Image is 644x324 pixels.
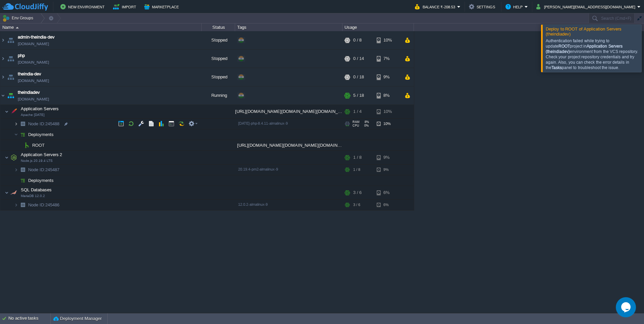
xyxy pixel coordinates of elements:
img: AMDAwAAAACH5BAEAAAAALAAAAAABAAEAAAICRAEAOw== [9,105,18,118]
img: AMDAwAAAACH5BAEAAAAALAAAAAABAAEAAAICRAEAOw== [9,151,18,164]
span: 12.0.2-almalinux-9 [238,202,268,206]
span: 20.19.4-pm2-almalinux-9 [238,167,278,171]
div: [URL][DOMAIN_NAME][DOMAIN_NAME][DOMAIN_NAME] [235,140,342,150]
span: SQL Databases [20,187,53,193]
img: AMDAwAAAACH5BAEAAAAALAAAAAABAAEAAAICRAEAOw== [22,140,32,150]
div: 9% [377,151,398,164]
div: Usage [343,23,414,31]
div: 10% [377,105,398,118]
img: AMDAwAAAACH5BAEAAAAALAAAAAABAAEAAAICRAEAOw== [18,140,22,150]
button: Marketplace [144,3,181,11]
div: 1 / 8 [353,151,362,164]
button: Env Groups [2,13,36,23]
img: AMDAwAAAACH5BAEAAAAALAAAAAABAAEAAAICRAEAOw== [5,151,9,164]
img: AMDAwAAAACH5BAEAAAAALAAAAAABAAEAAAICRAEAOw== [18,165,28,175]
img: AMDAwAAAACH5BAEAAAAALAAAAAABAAEAAAICRAEAOw== [14,200,18,210]
img: AMDAwAAAACH5BAEAAAAALAAAAAABAAEAAAICRAEAOw== [0,50,6,68]
span: 245487 [28,167,60,173]
div: 3 / 6 [353,200,360,210]
span: Deploy to ROOT of Application Servers (theindiadev) [546,26,622,37]
span: Node ID: [28,167,45,172]
a: [DOMAIN_NAME] [18,77,49,84]
div: Running [202,86,235,105]
a: theindia-dev [18,71,41,77]
div: 0 / 18 [353,68,364,86]
div: 9% [377,68,398,86]
a: Node ID:245488 [28,121,60,127]
div: 0 / 8 [353,31,362,49]
div: Stopped [202,31,235,49]
img: AMDAwAAAACH5BAEAAAAALAAAAAABAAEAAAICRAEAOw== [6,86,15,105]
a: php [18,52,25,59]
b: Tasks [551,65,562,70]
div: [URL][DOMAIN_NAME][DOMAIN_NAME][DOMAIN_NAME] [235,105,342,118]
button: Balance ₹-208.53 [415,3,457,11]
a: Application ServersApache [DATE] [20,106,60,111]
a: Node ID:245487 [28,167,60,173]
img: AMDAwAAAACH5BAEAAAAALAAAAAABAAEAAAICRAEAOw== [9,186,18,199]
button: Import [113,3,138,11]
a: Node ID:245486 [28,202,60,208]
div: No active tasks [8,313,50,324]
div: 10% [377,31,398,49]
div: Authentication failed while trying to update project in environment from the VCS repository. Chec... [546,38,640,70]
div: Tags [235,23,342,31]
button: New Environment [60,3,107,11]
div: 0 / 14 [353,50,364,68]
img: AMDAwAAAACH5BAEAAAAALAAAAAABAAEAAAICRAEAOw== [14,165,18,175]
img: AMDAwAAAACH5BAEAAAAALAAAAAABAAEAAAICRAEAOw== [16,27,19,28]
span: CPU [353,124,359,127]
a: Deployments [28,178,55,183]
img: AMDAwAAAACH5BAEAAAAALAAAAAABAAEAAAICRAEAOw== [6,68,15,86]
span: Node.js 20.19.4 LTS [21,159,53,163]
a: ROOT [32,142,46,148]
b: Application Servers (theindiadev) [546,44,623,54]
span: 245488 [28,121,60,127]
span: 0% [362,124,369,127]
div: 10% [377,119,398,129]
a: theindiadev [18,89,40,96]
div: 6% [377,186,398,199]
button: Help [505,3,525,11]
img: AMDAwAAAACH5BAEAAAAALAAAAAABAAEAAAICRAEAOw== [14,129,18,140]
img: AMDAwAAAACH5BAEAAAAALAAAAAABAAEAAAICRAEAOw== [5,105,9,118]
div: Name [1,23,201,31]
img: AMDAwAAAACH5BAEAAAAALAAAAAABAAEAAAICRAEAOw== [5,186,9,199]
a: admin-theindia-dev [18,34,55,41]
img: AMDAwAAAACH5BAEAAAAALAAAAAABAAEAAAICRAEAOw== [14,119,18,129]
span: 245486 [28,202,60,208]
button: [PERSON_NAME][EMAIL_ADDRESS][DOMAIN_NAME] [536,3,637,11]
b: ROOT [558,44,570,49]
div: 6% [377,200,398,210]
img: AMDAwAAAACH5BAEAAAAALAAAAAABAAEAAAICRAEAOw== [14,175,18,186]
div: 3 / 6 [353,186,362,199]
iframe: chat widget [616,297,637,317]
div: Stopped [202,68,235,86]
div: 1 / 8 [353,165,360,175]
span: Application Servers 2 [20,152,63,157]
a: Application Servers 2Node.js 20.19.4 LTS [20,152,63,157]
a: [DOMAIN_NAME] [18,59,49,66]
button: Settings [469,3,497,11]
a: Deployments [28,132,55,137]
span: MariaDB 12.0.2 [21,194,45,198]
button: Deployment Manager [53,315,102,322]
img: AMDAwAAAACH5BAEAAAAALAAAAAABAAEAAAICRAEAOw== [18,175,28,186]
img: AMDAwAAAACH5BAEAAAAALAAAAAABAAEAAAICRAEAOw== [0,86,6,105]
span: Node ID: [28,202,45,207]
div: 1 / 4 [353,105,362,118]
img: AMDAwAAAACH5BAEAAAAALAAAAAABAAEAAAICRAEAOw== [0,31,6,49]
img: AMDAwAAAACH5BAEAAAAALAAAAAABAAEAAAICRAEAOw== [18,129,28,140]
img: AMDAwAAAACH5BAEAAAAALAAAAAABAAEAAAICRAEAOw== [0,68,6,86]
a: [DOMAIN_NAME] [18,41,49,47]
div: 7% [377,50,398,68]
div: 9% [377,165,398,175]
span: [DATE]-php-8.4.11-almalinux-9 [238,121,288,125]
span: 8% [362,120,369,124]
img: AMDAwAAAACH5BAEAAAAALAAAAAABAAEAAAICRAEAOw== [18,119,28,129]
